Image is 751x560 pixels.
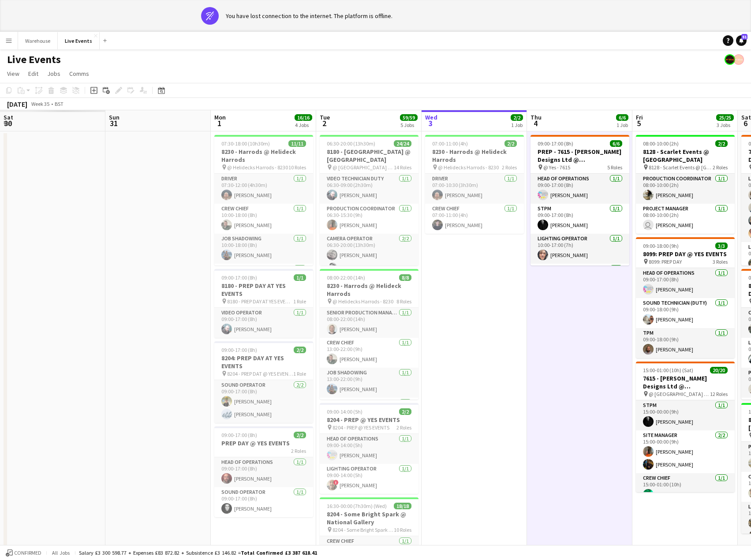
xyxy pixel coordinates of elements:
[25,68,42,79] a: Edit
[288,164,306,171] span: 10 Roles
[214,487,313,517] app-card-role: Sound Operator1/109:00-17:00 (8h)[PERSON_NAME]
[288,140,306,147] span: 11/11
[320,434,418,464] app-card-role: Head of Operations1/109:00-14:00 (5h)[PERSON_NAME]
[649,164,713,171] span: 8128 - Scarlet Events @ [GEOGRAPHIC_DATA]
[14,550,41,556] span: Confirmed
[400,122,417,128] div: 5 Jobs
[320,464,418,494] app-card-role: Lighting Operator1/109:00-14:00 (5h)![PERSON_NAME]
[7,53,61,66] h1: Live Events
[7,70,19,78] span: View
[327,503,387,509] span: 16:30-00:00 (7h30m) (Wed)
[425,148,524,164] h3: 8230 - Harrods @ Helideck Harrods
[636,135,735,234] div: 08:00-10:00 (2h)2/28128 - Scarlet Events @ [GEOGRAPHIC_DATA] 8128 - Scarlet Events @ [GEOGRAPHIC_...
[425,135,524,234] app-job-card: 07:00-11:00 (4h)2/28230 - Harrods @ Helideck Harrods @ Helidecks Harrods - 82302 RolesDriver1/107...
[320,416,418,424] h3: 8204 - PREP @ YES EVENTS
[320,148,418,164] h3: 8180 - [GEOGRAPHIC_DATA] @ [GEOGRAPHIC_DATA]
[636,113,643,121] span: Fri
[424,118,437,128] span: 3
[649,258,682,265] span: 8099: PREP DAY
[740,118,751,128] span: 6
[713,258,728,265] span: 3 Roles
[221,347,257,353] span: 09:00-17:00 (8h)
[396,424,411,431] span: 2 Roles
[4,113,13,121] span: Sat
[531,135,629,265] app-job-card: 09:00-17:00 (8h)6/6PREP - 7615 - [PERSON_NAME] Designs Ltd @ [GEOGRAPHIC_DATA] @ Yes - 76155 Role...
[538,140,573,147] span: 09:00-17:00 (8h)
[55,101,64,107] div: BST
[636,148,735,164] h3: 8128 - Scarlet Events @ [GEOGRAPHIC_DATA]
[511,122,523,128] div: 1 Job
[214,308,313,338] app-card-role: Video Operator1/109:00-17:00 (8h)[PERSON_NAME]
[79,549,317,556] div: Salary £3 300 598.77 + Expenses £83 872.82 + Subsistence £3 146.82 =
[47,70,60,78] span: Jobs
[636,237,735,358] app-job-card: 09:00-18:00 (9h)3/38099: PREP DAY @ YES EVENTS 8099: PREP DAY3 RolesHead of Operations1/109:00-17...
[715,243,728,249] span: 3/3
[717,122,733,128] div: 3 Jobs
[636,204,735,234] app-card-role: Project Manager1/108:00-10:00 (2h) [PERSON_NAME]
[531,204,629,234] app-card-role: STPM1/109:00-17:00 (8h)[PERSON_NAME]
[425,113,437,121] span: Wed
[635,118,643,128] span: 5
[295,114,312,121] span: 16/16
[502,164,517,171] span: 2 Roles
[320,234,418,276] app-card-role: Camera Operator2/206:30-20:00 (13h30m)[PERSON_NAME][PERSON_NAME]
[327,140,375,147] span: 06:30-20:00 (13h30m)
[643,367,693,373] span: 15:00-01:00 (10h) (Sat)
[69,70,89,78] span: Comms
[543,164,570,171] span: @ Yes - 7615
[333,298,393,305] span: @ Helidecks Harrods - 8230
[66,68,93,79] a: Comms
[320,398,418,428] app-card-role: Lighting Technician1/1
[320,338,418,368] app-card-role: Crew Chief1/113:00-22:00 (9h)[PERSON_NAME]
[214,380,313,423] app-card-role: Sound Operator2/209:00-17:00 (8h)[PERSON_NAME][PERSON_NAME]
[713,164,728,171] span: 2 Roles
[109,113,120,121] span: Sun
[28,70,38,78] span: Edit
[531,264,629,294] app-card-role: Lighting Technician1/1
[636,268,735,298] app-card-role: Head of Operations1/109:00-17:00 (8h)[PERSON_NAME]
[227,298,293,305] span: 8180 - PREP DAY AT YES EVENTS
[733,54,744,65] app-user-avatar: Alex Gill
[4,548,43,558] button: Confirmed
[214,135,313,265] app-job-card: 07:30-18:00 (10h30m)11/118230 - Harrods @ Helideck Harrods @ Helidecks Harrods - 823010 RolesDriv...
[320,174,418,204] app-card-role: Video Technician Duty1/106:30-09:00 (2h30m)[PERSON_NAME]
[294,347,306,353] span: 2/2
[214,341,313,423] div: 09:00-17:00 (8h)2/28204: PREP DAY AT YES EVENTS 8204 - PREP DAT @ YES EVENTS1 RoleSound Operator2...
[399,274,411,281] span: 8/8
[214,234,313,264] app-card-role: Job Shadowing1/110:00-18:00 (8h)[PERSON_NAME]
[710,367,728,373] span: 20/20
[741,113,751,121] span: Sat
[214,269,313,338] app-job-card: 09:00-17:00 (8h)1/18180 - PREP DAY AT YES EVENTS 8180 - PREP DAY AT YES EVENTS1 RoleVideo Operato...
[58,32,100,49] button: Live Events
[221,274,257,281] span: 09:00-17:00 (8h)
[214,204,313,234] app-card-role: Crew Chief1/110:00-18:00 (8h)[PERSON_NAME]
[214,354,313,370] h3: 8204: PREP DAY AT YES EVENTS
[643,243,679,249] span: 09:00-18:00 (9h)
[425,204,524,234] app-card-role: Crew Chief1/107:00-11:00 (4h)[PERSON_NAME]
[636,250,735,258] h3: 8099: PREP DAY @ YES EVENTS
[636,430,735,473] app-card-role: Site Manager2/215:00-00:00 (9h)[PERSON_NAME][PERSON_NAME]
[396,298,411,305] span: 8 Roles
[44,68,64,79] a: Jobs
[320,113,330,121] span: Tue
[636,362,735,492] div: 15:00-01:00 (10h) (Sat)20/207615 - [PERSON_NAME] Designs Ltd @ [GEOGRAPHIC_DATA] @ [GEOGRAPHIC_DA...
[241,549,317,556] span: Total Confirmed £3 387 618.41
[400,114,418,121] span: 59/59
[636,473,735,503] app-card-role: Crew Chief1/115:00-01:00 (10h)[PERSON_NAME]
[4,68,23,79] a: View
[320,368,418,398] app-card-role: Job Shadowing1/113:00-22:00 (9h)[PERSON_NAME]
[636,400,735,430] app-card-role: STPM1/115:00-00:00 (9h)[PERSON_NAME]
[18,32,58,49] button: Warehouse
[636,298,735,328] app-card-role: Sound Technician (Duty)1/109:00-18:00 (9h)[PERSON_NAME]
[333,164,394,171] span: @ [GEOGRAPHIC_DATA] - 8180
[616,114,628,121] span: 6/6
[610,140,622,147] span: 6/6
[399,408,411,415] span: 2/2
[295,122,312,128] div: 4 Jobs
[320,135,418,265] app-job-card: 06:30-20:00 (13h30m)24/248180 - [GEOGRAPHIC_DATA] @ [GEOGRAPHIC_DATA] @ [GEOGRAPHIC_DATA] - 81801...
[7,100,27,108] div: [DATE]
[214,439,313,447] h3: PREP DAY @ YES EVENTS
